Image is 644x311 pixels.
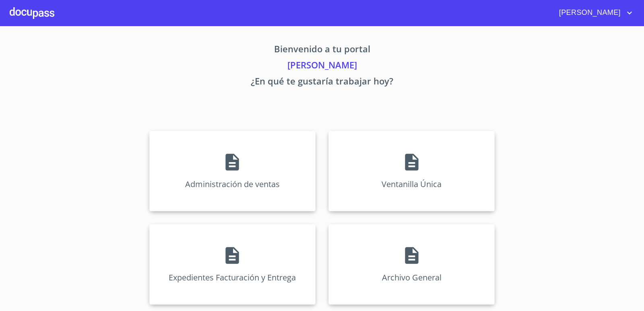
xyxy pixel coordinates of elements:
[382,272,442,283] p: Archivo General
[185,179,280,189] p: Administración de ventas
[169,272,296,283] p: Expedientes Facturación y Entrega
[74,42,570,58] p: Bienvenido a tu portal
[553,6,634,19] button: account of current user
[74,58,570,74] p: [PERSON_NAME]
[382,179,442,189] p: Ventanilla Única
[553,6,625,19] span: [PERSON_NAME]
[74,74,570,91] p: ¿En qué te gustaría trabajar hoy?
